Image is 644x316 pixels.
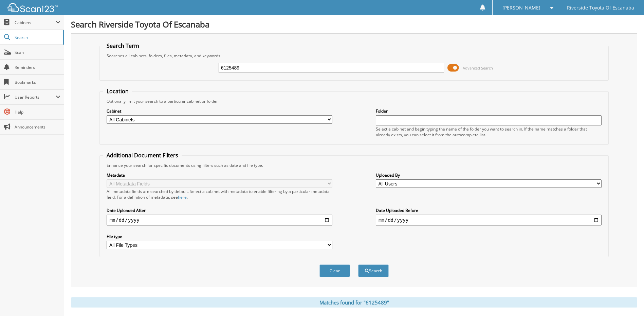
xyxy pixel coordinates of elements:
[107,172,332,178] label: Metadata
[103,152,182,159] legend: Additional Document Filters
[376,108,602,114] label: Folder
[376,215,602,225] input: end
[15,124,60,130] span: Announcements
[376,126,602,138] div: Select a cabinet and begin typing the name of the folder you want to search in. If the name match...
[103,53,605,59] div: Searches all cabinets, folders, files, metadata, and keywords
[103,87,132,95] legend: Location
[15,94,56,100] span: User Reports
[178,194,187,200] a: here
[15,50,60,55] span: Scan
[376,172,602,178] label: Uploaded By
[107,234,332,239] label: File type
[376,208,602,213] label: Date Uploaded Before
[107,208,332,213] label: Date Uploaded After
[15,20,56,25] span: Cabinets
[567,6,634,10] span: Riverside Toyota Of Escanaba
[15,79,60,85] span: Bookmarks
[71,297,637,308] div: Matches found for "6125489"
[107,215,332,225] input: start
[502,6,540,10] span: [PERSON_NAME]
[319,264,350,277] button: Clear
[103,98,605,104] div: Optionally limit your search to a particular cabinet or folder
[7,3,58,12] img: scan123-logo-white.svg
[71,19,637,30] h1: Search Riverside Toyota Of Escanaba
[358,264,389,277] button: Search
[15,35,59,40] span: Search
[107,108,332,114] label: Cabinet
[15,64,60,70] span: Reminders
[463,65,493,71] span: Advanced Search
[15,109,60,115] span: Help
[107,189,332,200] div: All metadata fields are searched by default. Select a cabinet with metadata to enable filtering b...
[103,42,143,50] legend: Search Term
[103,162,605,168] div: Enhance your search for specific documents using filters such as date and file type.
